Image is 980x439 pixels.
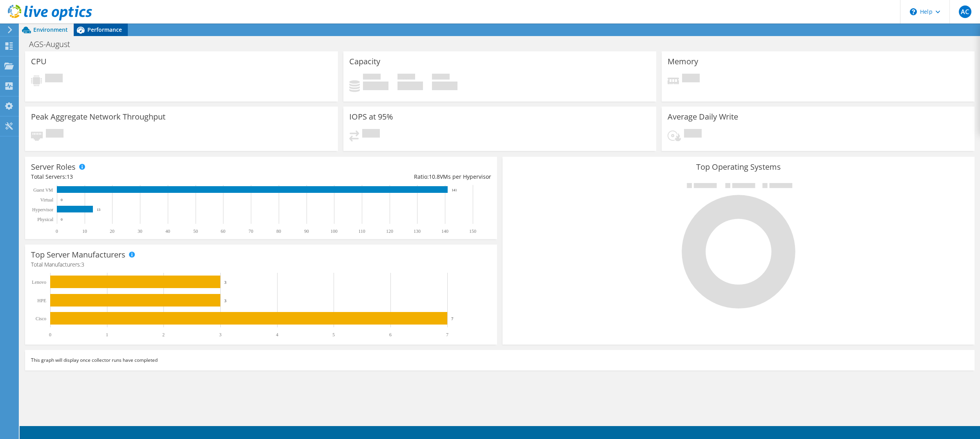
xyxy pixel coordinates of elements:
text: 80 [276,229,281,234]
span: Total [432,74,450,82]
text: Physical [37,217,53,222]
text: 6 [389,332,392,337]
text: 0 [61,218,63,221]
text: 0 [49,332,51,337]
text: 20 [110,229,114,234]
text: 120 [386,229,393,234]
div: This graph will display once collector runs have completed [25,350,975,370]
text: 70 [249,229,253,234]
h3: IOPS at 95% [349,112,393,121]
text: 110 [358,229,365,234]
text: 60 [221,229,225,234]
h3: Capacity [349,57,380,66]
span: AC [959,5,971,18]
h3: Peak Aggregate Network Throughput [31,112,165,121]
text: 7 [451,316,454,321]
span: Free [397,74,415,82]
text: 141 [452,188,457,192]
span: 10.8 [429,173,440,180]
text: 3 [224,298,227,303]
text: 7 [446,332,448,337]
text: 2 [162,332,165,337]
text: 1 [106,332,108,337]
h4: 0 GiB [397,82,423,90]
span: Pending [46,129,64,140]
text: 150 [469,229,476,234]
h4: Total Manufacturers: [31,260,491,269]
h3: Memory [668,57,698,66]
span: Pending [682,74,700,84]
text: 50 [193,229,198,234]
text: 140 [441,229,448,234]
text: 0 [56,229,58,234]
text: 3 [219,332,221,337]
text: 3 [224,280,227,285]
h3: CPU [31,57,47,66]
text: 40 [165,229,170,234]
text: 5 [332,332,335,337]
text: 10 [82,229,87,234]
span: Performance [87,26,122,33]
text: Hypervisor [32,207,53,212]
span: Pending [684,129,702,140]
span: 3 [81,261,84,268]
text: 13 [97,208,101,212]
h3: Server Roles [31,163,76,171]
text: Lenovo [32,279,46,285]
span: Pending [362,129,380,140]
span: Pending [45,74,63,84]
h4: 0 GiB [432,82,457,90]
div: Total Servers: [31,172,261,181]
text: 90 [304,229,309,234]
text: 30 [138,229,142,234]
h3: Average Daily Write [668,112,738,121]
span: 13 [67,173,73,180]
div: Ratio: VMs per Hypervisor [261,172,491,181]
text: Guest VM [33,187,53,193]
text: 100 [330,229,338,234]
h3: Top Operating Systems [508,163,969,171]
h3: Top Server Manufacturers [31,250,125,259]
text: Virtual [40,197,54,203]
text: 4 [276,332,278,337]
text: 0 [61,198,63,202]
h4: 0 GiB [363,82,388,90]
span: Environment [33,26,68,33]
h1: AGS-August [25,40,82,49]
svg: \n [910,8,917,15]
text: 130 [414,229,421,234]
text: Cisco [36,316,46,321]
span: Used [363,74,381,82]
text: HPE [37,298,46,303]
